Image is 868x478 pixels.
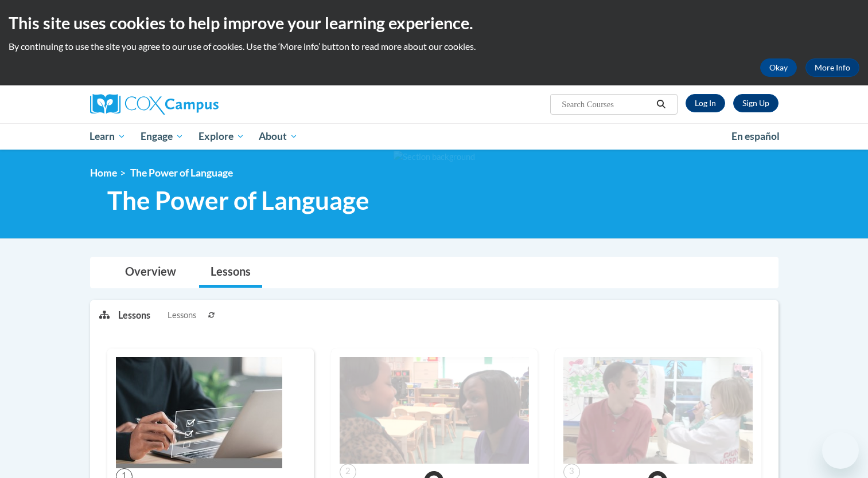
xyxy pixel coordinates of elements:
a: Cox Campus [90,94,308,115]
a: Lessons [199,257,262,288]
span: Lessons [168,309,196,322]
img: Section background [394,151,475,163]
a: Explore [191,123,252,150]
p: By continuing to use the site you agree to our use of cookies. Use the ‘More info’ button to read... [9,40,859,53]
button: Search [652,97,670,111]
h2: This site uses cookies to help improve your learning experience. [9,11,859,34]
img: Course Image [563,357,753,464]
a: Log In [686,94,725,112]
a: Home [90,167,117,179]
iframe: Button to launch messaging window [822,432,859,469]
a: Register [733,94,779,112]
span: Engage [141,130,184,143]
span: Explore [198,130,244,143]
button: Okay [760,58,797,77]
div: Main menu [73,123,796,150]
span: The Power of Language [130,167,233,179]
a: En español [724,124,787,148]
a: Engage [133,123,191,150]
span: En español [731,130,780,142]
span: The Power of Language [107,185,369,216]
a: About [251,123,305,150]
span: About [259,130,298,143]
a: Learn [83,123,134,150]
img: Course Image [116,357,282,468]
img: Course Image [340,357,529,464]
img: Cox Campus [90,94,219,115]
span: Learn [89,130,126,143]
p: Lessons [118,309,150,322]
input: Search Courses [560,97,652,111]
a: Overview [114,257,188,288]
a: More Info [805,58,859,77]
